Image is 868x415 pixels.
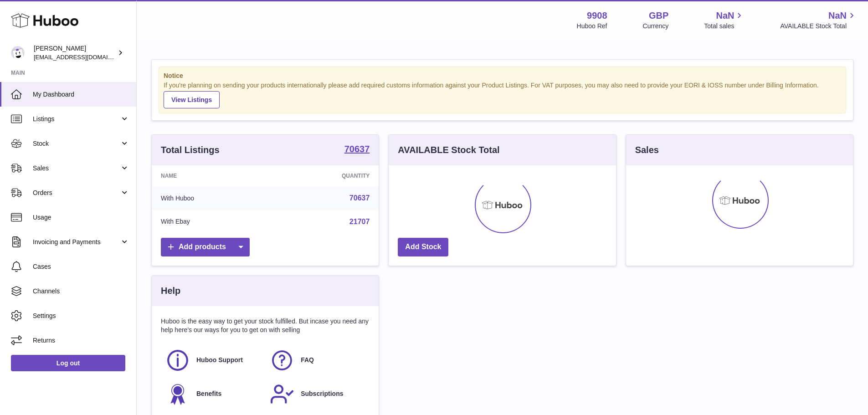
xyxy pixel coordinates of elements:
span: [EMAIL_ADDRESS][DOMAIN_NAME] [34,53,134,61]
span: Subscriptions [301,389,343,398]
div: Huboo Ref [577,22,607,31]
a: Benefits [165,382,261,406]
a: 70637 [349,194,370,202]
th: Quantity [272,165,379,186]
strong: 70637 [344,144,370,154]
a: 21707 [349,218,370,225]
div: Currency [643,22,669,31]
span: Huboo Support [196,356,243,364]
th: Name [152,165,272,186]
h3: Total Listings [161,144,220,156]
a: FAQ [270,348,365,373]
span: Invoicing and Payments [33,238,120,246]
a: Log out [11,355,125,371]
strong: Notice [164,72,841,80]
span: Listings [33,115,120,123]
h3: Sales [635,144,659,156]
span: NaN [828,10,847,22]
a: NaN Total sales [704,10,745,31]
strong: 9908 [587,10,607,22]
span: Orders [33,189,120,197]
span: Returns [33,336,129,345]
span: NaN [716,10,734,22]
strong: GBP [649,10,668,22]
span: FAQ [301,356,314,364]
span: Sales [33,164,120,173]
a: NaN AVAILABLE Stock Total [780,10,857,31]
div: If you're planning on sending your products internationally please add required customs informati... [164,81,841,108]
a: Huboo Support [165,348,261,373]
a: Add Stock [398,238,448,256]
div: [PERSON_NAME] [34,44,116,61]
a: Subscriptions [270,382,365,406]
a: View Listings [164,91,220,108]
span: Benefits [196,389,221,398]
span: My Dashboard [33,90,129,99]
td: With Ebay [152,210,272,234]
span: Total sales [704,22,745,31]
a: Add products [161,238,250,256]
h3: AVAILABLE Stock Total [398,144,499,156]
td: With Huboo [152,186,272,210]
span: Settings [33,312,129,320]
span: Stock [33,139,120,148]
span: Usage [33,213,129,222]
h3: Help [161,285,180,297]
p: Huboo is the easy way to get your stock fulfilled. But incase you need any help here's our ways f... [161,317,370,334]
span: AVAILABLE Stock Total [780,22,857,31]
span: Cases [33,262,129,271]
span: Channels [33,287,129,296]
img: internalAdmin-9908@internal.huboo.com [11,46,25,60]
a: 70637 [344,144,370,155]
